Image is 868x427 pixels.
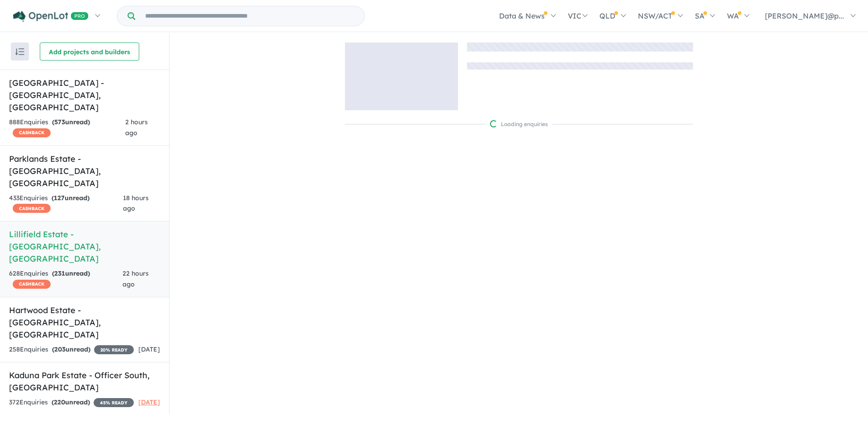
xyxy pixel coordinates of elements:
[125,118,148,137] span: 2 hours ago
[9,117,125,139] div: 888 Enquir ies
[13,11,89,22] img: Openlot PRO Logo White
[9,344,134,355] div: 258 Enquir ies
[52,194,90,202] strong: ( unread)
[54,398,65,406] span: 220
[52,345,90,353] strong: ( unread)
[9,369,160,394] h5: Kaduna Park Estate - Officer South , [GEOGRAPHIC_DATA]
[765,11,844,20] span: [PERSON_NAME]@p...
[9,77,160,113] h5: [GEOGRAPHIC_DATA] - [GEOGRAPHIC_DATA] , [GEOGRAPHIC_DATA]
[52,118,90,126] strong: ( unread)
[9,193,123,215] div: 433 Enquir ies
[9,228,160,265] h5: Lillifield Estate - [GEOGRAPHIC_DATA] , [GEOGRAPHIC_DATA]
[138,345,160,353] span: [DATE]
[54,345,66,353] span: 203
[490,120,548,129] div: Loading enquiries
[9,268,123,290] div: 628 Enquir ies
[94,345,134,354] span: 20 % READY
[9,304,160,341] h5: Hartwood Estate - [GEOGRAPHIC_DATA] , [GEOGRAPHIC_DATA]
[52,269,90,277] strong: ( unread)
[13,204,51,213] span: CASHBACK
[54,269,65,277] span: 231
[9,397,134,408] div: 372 Enquir ies
[40,42,139,61] button: Add projects and builders
[138,398,160,406] span: [DATE]
[123,269,149,288] span: 22 hours ago
[15,48,24,55] img: sort.svg
[54,118,65,126] span: 573
[94,398,134,407] span: 45 % READY
[137,6,363,26] input: Try estate name, suburb, builder or developer
[54,194,65,202] span: 127
[9,153,160,189] h5: Parklands Estate - [GEOGRAPHIC_DATA] , [GEOGRAPHIC_DATA]
[13,280,51,289] span: CASHBACK
[13,128,51,137] span: CASHBACK
[123,194,149,213] span: 18 hours ago
[52,398,90,406] strong: ( unread)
